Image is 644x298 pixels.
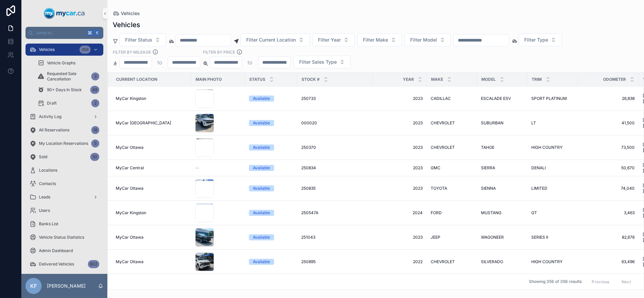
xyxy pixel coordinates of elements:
span: Delivered Vehicles [39,261,74,267]
div: Available [253,165,270,171]
a: 2023 [377,165,423,171]
a: 250895 [301,259,369,264]
div: 2 [91,99,99,107]
span: JEEP [431,235,440,240]
span: 26,838 [582,96,635,101]
span: Trim [532,77,542,82]
span: Filter Make [363,37,388,43]
a: MyCar [GEOGRAPHIC_DATA] [116,120,187,126]
span: -- [195,165,199,171]
span: ESCALADE ESV [481,96,511,101]
a: MyCar Ottawa [116,145,187,150]
a: SUBURBAN [481,120,523,126]
a: 74,040 [582,186,635,191]
a: 250370 [301,145,369,150]
span: 2023 [377,145,423,150]
span: Filter Status [125,37,152,43]
span: 2022 [377,259,423,264]
span: 41,500 [582,120,635,126]
a: CADILLAC [431,96,473,101]
a: MyCar Kingston [116,210,187,216]
span: Banks List [39,221,58,227]
button: Jump to...K [25,27,103,39]
a: Available [249,234,293,240]
div: Available [253,120,270,126]
a: 000020 [301,120,369,126]
a: HIGH COUNTRY [531,259,574,264]
a: MUSTANG [481,210,523,216]
div: Available [253,259,270,265]
a: SIERRA [481,165,523,171]
a: 82,676 [582,235,635,240]
span: Locations [39,168,57,173]
a: Available [249,165,293,171]
label: Filter By Mileage [113,49,151,55]
a: JEEP [431,235,473,240]
a: SPORT PLATINUM [531,96,574,101]
a: MyCar Ottawa [116,235,187,240]
span: 73,500 [582,145,635,150]
span: SERIES II [531,235,548,240]
span: SPORT PLATINUM [531,96,567,101]
span: Vehicles [121,10,140,17]
span: Filter Type [524,37,548,43]
div: scrollable content [21,39,107,274]
span: Current Location [116,77,157,82]
a: CHEVROLET [431,120,473,126]
span: Filter Year [318,37,341,43]
span: Vehicle Graphs [47,60,75,66]
div: Available [253,185,270,191]
a: TAHOE [481,145,523,150]
a: Delivered Vehicles602 [25,258,103,270]
p: [PERSON_NAME] [47,283,86,289]
p: to [248,58,253,66]
span: K [95,30,100,36]
a: GT [531,210,574,216]
span: MyCar Ottawa [116,145,144,150]
span: 251043 [301,235,315,240]
span: DENALI [531,165,546,171]
span: Year [403,77,414,82]
button: Select Button [357,34,402,46]
span: MyCar Kingston [116,96,146,101]
div: 30 [90,153,99,161]
div: 18 [91,126,99,134]
img: App logo [44,8,85,19]
span: Stock # [302,77,320,82]
a: Requested Sale Cancellation3 [34,70,103,82]
a: DENALI [531,165,574,171]
span: Admin Dashboard [39,248,73,253]
span: SIERRA [481,165,495,171]
span: CADILLAC [431,96,451,101]
a: 2023 [377,186,423,191]
span: 250547A [301,210,318,216]
span: Contacts [39,181,56,186]
a: MyCar Central [116,165,187,171]
a: Leads [25,191,103,203]
a: Draft2 [34,97,103,109]
a: 2023 [377,120,423,126]
a: 2023 [377,235,423,240]
div: 356 [79,46,91,54]
a: All Reservations18 [25,124,103,136]
h1: Vehicles [113,20,140,29]
span: Odometer [603,77,626,82]
a: Admin Dashboard [25,245,103,257]
span: Status [249,77,265,82]
span: Showing 356 of 356 results [529,279,582,285]
a: Banks List [25,218,103,230]
a: Users [25,204,103,217]
div: Available [253,234,270,240]
a: 90+ Days In Stock49 [34,84,103,96]
span: 000020 [301,120,317,126]
a: Activity Log [25,111,103,123]
a: 250835 [301,186,369,191]
a: SIENNA [481,186,523,191]
a: MyCar Ottawa [116,259,187,264]
span: KF [30,282,37,290]
a: HIGH COUNTRY [531,145,574,150]
span: TAHOE [481,145,494,150]
span: TOYOTA [431,186,447,191]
